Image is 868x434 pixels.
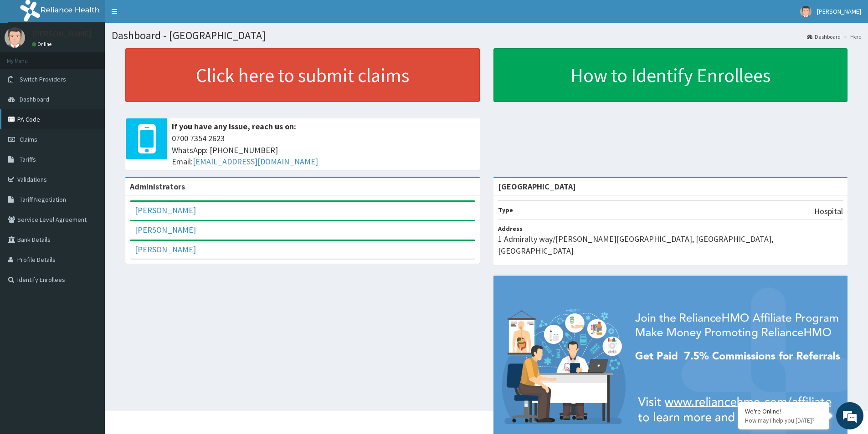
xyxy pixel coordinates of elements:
b: If you have any issue, reach us on: [172,121,296,132]
span: [PERSON_NAME] [817,7,861,15]
a: Online [32,41,54,47]
span: Claims [20,135,37,143]
img: User Image [5,27,25,48]
a: [PERSON_NAME] [135,244,196,255]
b: Type [498,206,513,214]
p: [PERSON_NAME] [32,30,92,38]
b: Address [498,225,523,233]
span: We're online! [53,115,126,207]
p: Hospital [814,205,843,217]
a: [PERSON_NAME] [135,225,196,235]
h1: Dashboard - [GEOGRAPHIC_DATA] [112,30,861,41]
span: 0700 7354 2623 WhatsApp: [PHONE_NUMBER] Email: [172,133,475,168]
span: Switch Providers [20,75,66,83]
a: Click here to submit claims [125,48,480,102]
a: Dashboard [807,33,841,41]
a: [PERSON_NAME] [135,205,196,215]
li: Here [842,33,861,41]
span: Tariff Negotiation [20,195,66,204]
strong: [GEOGRAPHIC_DATA] [498,181,576,192]
img: User Image [800,6,812,17]
img: d_794563401_company_1708531726252_794563401 [17,46,37,68]
div: We're Online! [745,407,822,415]
b: Administrators [130,181,185,192]
a: How to Identify Enrollees [493,48,848,102]
div: Chat with us now [47,51,153,63]
span: Dashboard [20,95,49,103]
textarea: Type your message and hit 'Enter' [5,249,174,281]
p: 1 Admiralty way/[PERSON_NAME][GEOGRAPHIC_DATA], [GEOGRAPHIC_DATA], [GEOGRAPHIC_DATA] [498,233,843,256]
span: Tariffs [20,155,36,163]
div: Minimize live chat window [149,5,171,26]
p: How may I help you today? [745,417,822,424]
a: [EMAIL_ADDRESS][DOMAIN_NAME] [193,156,318,167]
